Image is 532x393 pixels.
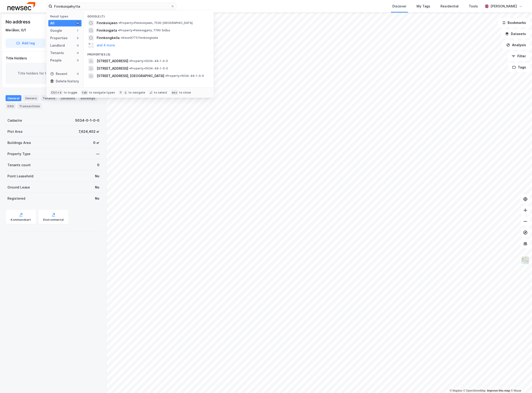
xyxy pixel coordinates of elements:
button: Add tag [6,39,46,48]
div: to navigate [128,91,145,94]
span: Property • 5034-49-1-0-0 [165,74,204,78]
div: Ground Lease [7,185,30,190]
div: Title Holders [6,55,101,61]
button: and 4 more [97,42,115,48]
div: Discover [392,3,407,9]
div: 10 [76,21,80,25]
div: Google [50,28,62,33]
div: — [96,151,99,157]
div: Kontrollprogram for chat [509,371,532,393]
div: Residential [441,3,459,9]
div: ESG [6,103,16,109]
span: [STREET_ADDRESS] [97,58,128,64]
div: Properties (3) [84,49,214,57]
div: 7,624,402 ㎡ [79,129,99,134]
div: Title holders for this property is not defined [6,63,101,84]
span: Property • 5034-49-1-0-0 [129,59,168,63]
div: 0 [76,72,80,76]
div: Tenants [50,50,64,56]
div: No [95,196,99,201]
div: Result types [50,15,82,18]
div: Tenants count [7,162,31,168]
div: to navigate types [89,91,115,94]
div: 0 [76,51,80,55]
div: Buildings Area [7,140,31,146]
span: • [129,59,131,63]
div: Point Leasehold [7,173,33,179]
div: [PERSON_NAME] [491,3,517,9]
div: esc [171,90,178,95]
iframe: Chat Widget [509,371,532,393]
span: Finnkoisjøen [97,20,118,26]
span: Property • Finnkoigjøta, 7760 Snåsa [118,29,170,32]
div: Google (7) [84,11,214,19]
button: Filter [508,52,530,61]
img: newsec-logo.f6e21ccffca1b3a03d2d.png [7,2,35,10]
div: 5034-0-1-0-0 [75,118,99,123]
a: OpenStreetMap [463,389,486,392]
div: Owners [23,95,39,101]
div: Transactions [17,103,42,109]
div: 0 [97,162,99,168]
div: Buildings [79,95,97,101]
button: Datasets [501,29,530,39]
div: Landlord [50,43,65,48]
div: My Tags [417,3,430,9]
div: Tenants [41,95,57,101]
div: All [50,20,54,26]
div: Registered [7,196,25,201]
button: Tags [509,63,530,72]
button: Bookmarks [498,18,530,27]
div: 0 [76,44,80,47]
span: • [129,67,131,70]
div: Kommunekart [11,218,31,222]
img: Z [521,256,530,265]
div: tab [81,90,88,95]
span: Property • 5034-49-1-0-0 [129,67,168,70]
div: 7 [76,29,80,32]
div: People [50,58,62,63]
span: • [121,36,122,39]
div: Recent [50,71,67,77]
div: Environmental [43,218,64,222]
div: Property Type [7,151,30,157]
span: • [165,74,167,78]
span: Area • 9775 Finnkongkeila [121,36,158,40]
div: No [95,185,99,190]
div: Ctrl + k [50,90,63,95]
span: [STREET_ADDRESS] [97,66,128,71]
span: • [118,29,119,32]
div: 0 ㎡ [93,140,99,146]
div: Datasets [59,95,77,101]
div: Meråker, 0/1 [6,27,26,33]
span: Property • Finnkoisjøen, 7530 [GEOGRAPHIC_DATA] [118,21,193,25]
div: Plot Area [7,129,22,134]
input: Search by address, cadastre, landlords, tenants or people [52,3,171,10]
div: No [95,173,99,179]
span: • [118,21,120,25]
div: 3 [76,36,80,40]
button: Analysis [502,40,530,50]
div: Delete history [56,78,79,84]
div: to toggle [64,91,78,94]
div: to close [179,91,191,94]
div: Tools [469,3,478,9]
span: Finnkongkeila [97,35,120,41]
a: Mapbox [450,389,463,392]
span: [STREET_ADDRESS], [GEOGRAPHIC_DATA] [97,73,164,79]
span: Finnkoigjøta [97,28,117,33]
div: Properties [50,35,68,41]
div: 0 [76,58,80,62]
div: No address [6,18,31,26]
div: to select [154,91,167,94]
div: Cadastre [7,118,22,123]
div: General [6,95,21,101]
a: Improve this map [487,389,510,392]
